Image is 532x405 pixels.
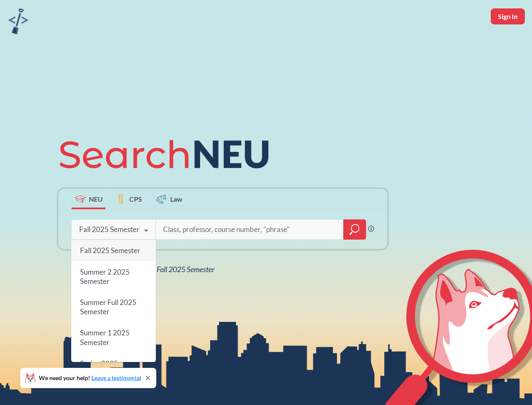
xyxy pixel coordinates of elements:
a: Leave a testimonial [91,374,141,381]
span: CPS [129,194,142,204]
span: Summer 1 2025 Semester [80,329,130,347]
a: sandbox logo [8,8,28,37]
span: Fall 2025 Semester [80,246,140,255]
span: Law [170,194,182,204]
div: magnifying glass [343,219,366,240]
input: Class, professor, course number, "phrase" [162,221,337,238]
div: Fall 2025 Semester [79,225,139,234]
span: Spring 2025 Semester [80,359,118,377]
span: NEU Fall 2025 Semester [141,265,214,274]
span: We need your help! [39,375,141,381]
span: Summer Full 2025 Semester [80,298,136,316]
img: sandbox logo [8,8,28,34]
span: NEU [89,194,103,204]
svg: magnifying glass [350,224,360,235]
button: Sign In [491,8,525,24]
span: Summer 2 2025 Semester [80,267,130,286]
